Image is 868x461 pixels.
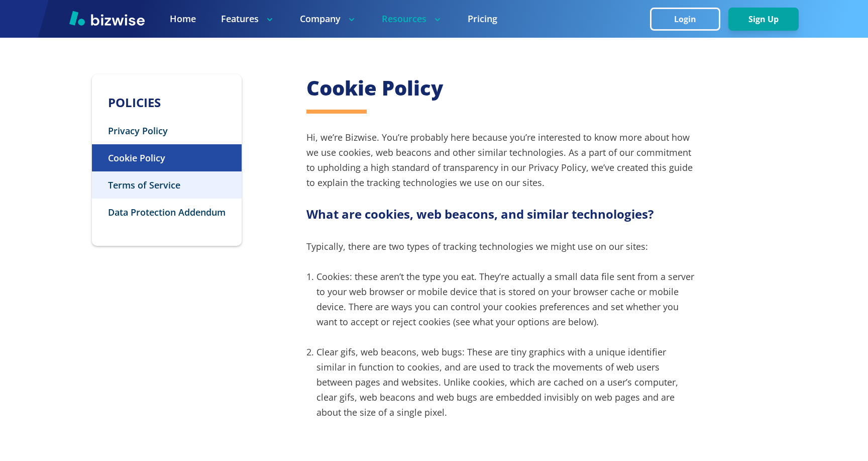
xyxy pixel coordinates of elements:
img: Bizwise Logo [69,11,145,26]
li: Cookies: these aren’t the type you eat. They’re actually a small data file sent from a server to ... [316,269,696,329]
li: Clear gifs, web beacons, web bugs: These are tiny graphics with a unique identifier similar in fu... [316,344,696,420]
button: Cookie Policy [92,144,242,171]
button: Login [650,8,720,31]
h3: What are cookies, web beacons, and similar technologies? [306,206,696,223]
h2: Cookie Policy [306,74,696,102]
a: Login [650,15,728,24]
p: Typically, there are two types of tracking technologies we might use on our sites: [306,239,696,450]
button: Sign Up [728,8,799,31]
a: Home [170,13,196,25]
button: Privacy Policy [92,117,242,144]
p: Company [300,13,357,25]
a: Pricing [468,13,497,25]
p: Features [221,13,275,25]
p: Resources [382,13,443,25]
h3: POLICIES [92,95,242,111]
p: Hi, we’re Bizwise. You’re probably here because you’re interested to know more about how we use c... [306,130,696,190]
button: Terms of Service [92,171,242,199]
button: Data Protection Addendum [92,199,242,226]
a: Sign Up [728,15,799,24]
